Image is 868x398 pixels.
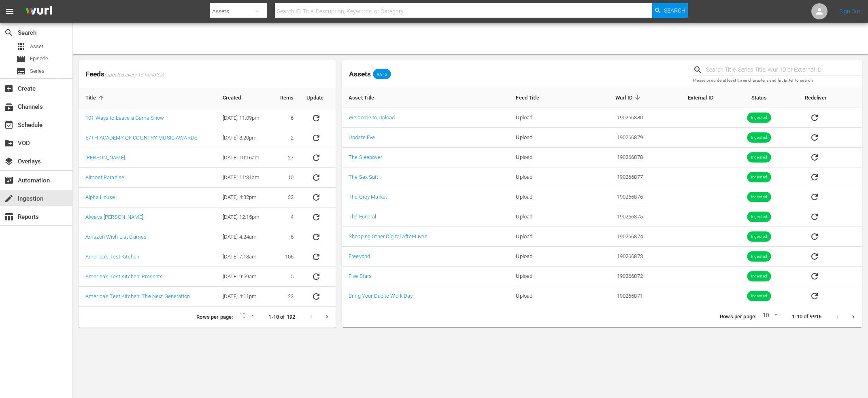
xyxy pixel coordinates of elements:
td: Upload [509,167,575,187]
th: External ID [649,87,720,108]
a: Five Stars [349,273,372,279]
a: Shopping Other Digital After-Lives [349,233,428,239]
span: Search [664,3,685,18]
span: Ingested [747,234,771,240]
button: Search [652,3,688,18]
td: [DATE] 12:15pm [216,207,271,227]
td: 27 [271,148,300,168]
span: Episode [30,55,48,63]
td: [DATE] 11:09pm [216,108,271,128]
th: Feed Title [509,87,575,108]
td: 190266874 [576,227,649,247]
input: Search Title, Series Title, Wurl ID or External ID [706,64,862,76]
a: The Sex Suit [349,174,378,180]
span: Reports [4,212,14,222]
th: Redeliver [798,87,862,108]
span: Asset [16,42,26,51]
td: [DATE] 8:20pm [216,128,271,148]
td: Upload [509,128,575,148]
span: Series [16,66,26,76]
a: Freeyond [349,253,370,259]
td: 190266873 [576,247,649,267]
a: America's Test Kitchen: Presents [85,273,163,279]
table: sticky table [79,88,336,307]
span: Ingested [747,115,771,121]
span: Created [223,94,252,102]
th: Items [271,88,300,108]
a: The Funeral [349,214,377,220]
th: Update [300,88,336,108]
span: Assets [349,70,371,78]
span: Ingested [747,155,771,161]
div: 10 [759,311,779,323]
a: Amazon Wish List Games [85,234,147,240]
td: Upload [509,148,575,167]
span: Episode [16,54,26,64]
span: Ingested [747,273,771,279]
span: (updated every 15 minutes) [104,72,164,78]
a: Update Eve [349,134,375,140]
td: [DATE] 4:24am [216,227,271,247]
span: Ingested [747,214,771,220]
a: Sign Out [839,8,860,15]
span: Title [85,94,106,102]
p: 1-10 of 192 [268,313,295,321]
a: 57TH ACADEMY OF COUNTRY MUSIC AWARDS [85,135,198,141]
a: Welcome to Upload [349,114,395,121]
span: Create [4,84,14,93]
td: 190266880 [576,108,649,128]
a: America's Test Kitchen [85,254,139,260]
span: Ingestion [4,194,14,203]
td: Upload [509,227,575,247]
a: Almost Paradise [85,174,124,180]
a: 101 Ways to Leave a Game Show [85,115,164,121]
td: 190266876 [576,187,649,207]
td: 190266878 [576,148,649,167]
p: Please provide at least three characters and hit Enter to search [693,77,862,84]
td: 190266871 [576,286,649,306]
td: 5 [271,267,300,287]
span: Automation [4,176,14,185]
a: Alpha House [85,194,115,200]
span: Search [4,28,14,38]
td: 190266872 [576,267,649,286]
span: Ingested [747,135,771,141]
button: Next page [845,309,861,325]
p: Rows per page: [196,313,233,321]
a: The Grey Market [349,194,387,200]
a: America's Test Kitchen: The Next Generation [85,293,190,299]
td: 190266877 [576,167,649,187]
span: Asset [30,42,43,51]
span: menu [5,6,15,16]
td: [DATE] 11:31am [216,168,271,188]
span: Feeds [79,68,336,81]
span: Ingested [747,174,771,180]
td: Upload [509,108,575,128]
p: 1-10 of 9916 [792,313,821,321]
span: Schedule [4,120,14,130]
td: 6 [271,108,300,128]
td: 190266879 [576,128,649,148]
span: Ingested [747,293,771,299]
td: 190266875 [576,207,649,227]
td: [DATE] 9:59am [216,267,271,287]
td: [DATE] 4:11pm [216,287,271,307]
img: ans4CAIJ8jUAAAAAAAAAAAAAAAAAAAAAAAAgQb4GAAAAAAAAAAAAAAAAAAAAAAAAJMjXAAAAAAAAAAAAAAAAAAAAAAAAgAT5G... [19,2,58,21]
div: 10 [236,311,255,323]
td: Upload [509,247,575,267]
a: The Sleepover [349,154,382,160]
td: [DATE] 4:32pm [216,188,271,207]
td: 23 [271,287,300,307]
span: Ingested [747,254,771,260]
td: Upload [509,267,575,286]
span: Asset Title [349,94,385,101]
span: VOD [4,138,14,148]
td: 2 [271,128,300,148]
td: [DATE] 10:16am [216,148,271,168]
td: 106 [271,247,300,267]
td: Upload [509,207,575,227]
th: Status [720,87,798,108]
span: Overlays [4,157,14,166]
td: 10 [271,168,300,188]
span: Channels [4,102,14,112]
